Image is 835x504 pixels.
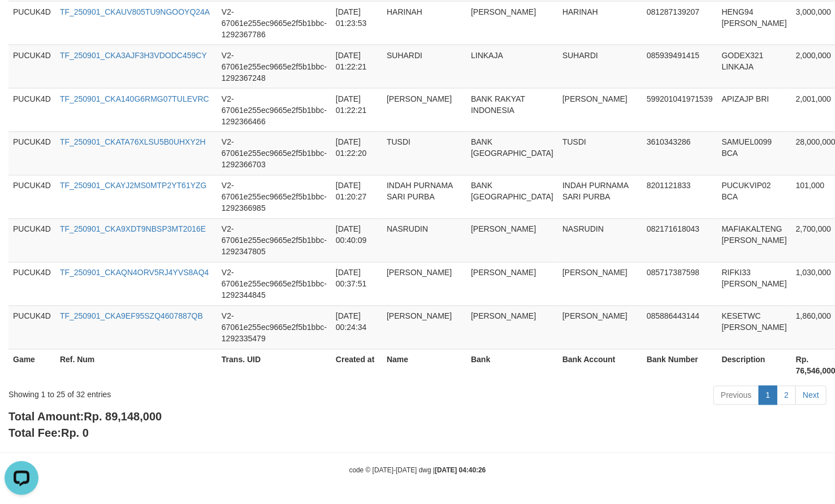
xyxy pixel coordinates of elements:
[558,306,642,349] td: [PERSON_NAME]
[60,181,207,190] a: TF_250901_CKAYJ2MS0MTP2YT61YZG
[558,88,642,132] td: [PERSON_NAME]
[382,262,466,306] td: [PERSON_NAME]
[558,219,642,262] td: NASRUDIN
[8,306,55,349] td: PUCUK4D
[382,349,466,381] th: Name
[642,306,717,349] td: 085886443144
[466,175,558,219] td: BANK [GEOGRAPHIC_DATA]
[8,262,55,306] td: PUCUK4D
[466,219,558,262] td: [PERSON_NAME]
[8,219,55,262] td: PUCUK4D
[642,219,717,262] td: 082171618043
[558,132,642,175] td: TUSDI
[717,175,791,219] td: PUCUKVIP02 BCA
[8,349,55,381] th: Game
[558,175,642,219] td: INDAH PURNAMA SARI PURBA
[217,175,331,219] td: V2-67061e255ec9665e2f5b1bbc-1292366985
[60,94,209,103] a: TF_250901_CKA140G6RMG07TULEVRC
[8,1,55,45] td: PUCUK4D
[60,51,207,60] a: TF_250901_CKA3AJF3H3VDODC459CY
[382,1,466,45] td: HARINAH
[466,306,558,349] td: [PERSON_NAME]
[331,262,382,306] td: [DATE] 00:37:51
[84,411,162,423] span: Rp. 89,148,000
[382,175,466,219] td: INDAH PURNAMA SARI PURBA
[349,467,486,475] small: code © [DATE]-[DATE] dwg |
[217,306,331,349] td: V2-67061e255ec9665e2f5b1bbc-1292335479
[642,132,717,175] td: 3610343286
[642,262,717,306] td: 085717387598
[331,88,382,132] td: [DATE] 01:22:21
[217,349,331,381] th: Trans. UID
[642,175,717,219] td: 8201121833
[217,132,331,175] td: V2-67061e255ec9665e2f5b1bbc-1292366703
[60,7,210,16] a: TF_250901_CKAUV805TU9NGOOYQ24A
[558,262,642,306] td: [PERSON_NAME]
[382,88,466,132] td: [PERSON_NAME]
[435,467,486,475] strong: [DATE] 04:40:26
[61,427,89,440] span: Rp. 0
[331,1,382,45] td: [DATE] 01:23:53
[5,5,38,38] button: Open LiveChat chat widget
[642,45,717,88] td: 085939491415
[717,88,791,132] td: APIZAJP BRI
[558,1,642,45] td: HARINAH
[217,88,331,132] td: V2-67061e255ec9665e2f5b1bbc-1292366466
[642,88,717,132] td: 599201041971539
[777,386,796,405] a: 2
[217,262,331,306] td: V2-67061e255ec9665e2f5b1bbc-1292344845
[717,1,791,45] td: HENG94 [PERSON_NAME]
[717,262,791,306] td: RIFKI33 [PERSON_NAME]
[331,219,382,262] td: [DATE] 00:40:09
[642,1,717,45] td: 081287139207
[55,349,217,381] th: Ref. Num
[8,175,55,219] td: PUCUK4D
[382,132,466,175] td: TUSDI
[466,88,558,132] td: BANK RAKYAT INDONESIA
[558,45,642,88] td: SUHARDI
[717,219,791,262] td: MAFIAKALTENG [PERSON_NAME]
[8,88,55,132] td: PUCUK4D
[217,219,331,262] td: V2-67061e255ec9665e2f5b1bbc-1292347805
[382,219,466,262] td: NASRUDIN
[717,45,791,88] td: GODEX321 LINKAJA
[331,306,382,349] td: [DATE] 00:24:34
[331,132,382,175] td: [DATE] 01:22:20
[466,1,558,45] td: [PERSON_NAME]
[717,349,791,381] th: Description
[60,268,209,277] a: TF_250901_CKAQN4ORV5RJ4YVS8AQ4
[759,386,778,405] a: 1
[466,132,558,175] td: BANK [GEOGRAPHIC_DATA]
[795,386,827,405] a: Next
[717,306,791,349] td: KESETWC [PERSON_NAME]
[8,385,339,401] div: Showing 1 to 25 of 32 entries
[60,225,206,234] a: TF_250901_CKA9XDT9NBSP3MT2016E
[331,45,382,88] td: [DATE] 01:22:21
[642,349,717,381] th: Bank Number
[8,427,89,440] b: Total Fee:
[466,349,558,381] th: Bank
[713,386,759,405] a: Previous
[60,312,203,321] a: TF_250901_CKA9EF95SZQ4607887QB
[382,306,466,349] td: [PERSON_NAME]
[60,138,206,147] a: TF_250901_CKATA76XLSU5B0UHXY2H
[331,349,382,381] th: Created at
[8,132,55,175] td: PUCUK4D
[217,1,331,45] td: V2-67061e255ec9665e2f5b1bbc-1292367786
[217,45,331,88] td: V2-67061e255ec9665e2f5b1bbc-1292367248
[8,411,162,423] b: Total Amount:
[466,262,558,306] td: [PERSON_NAME]
[466,45,558,88] td: LINKAJA
[331,175,382,219] td: [DATE] 01:20:27
[558,349,642,381] th: Bank Account
[382,45,466,88] td: SUHARDI
[717,132,791,175] td: SAMUEL0099 BCA
[8,45,55,88] td: PUCUK4D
